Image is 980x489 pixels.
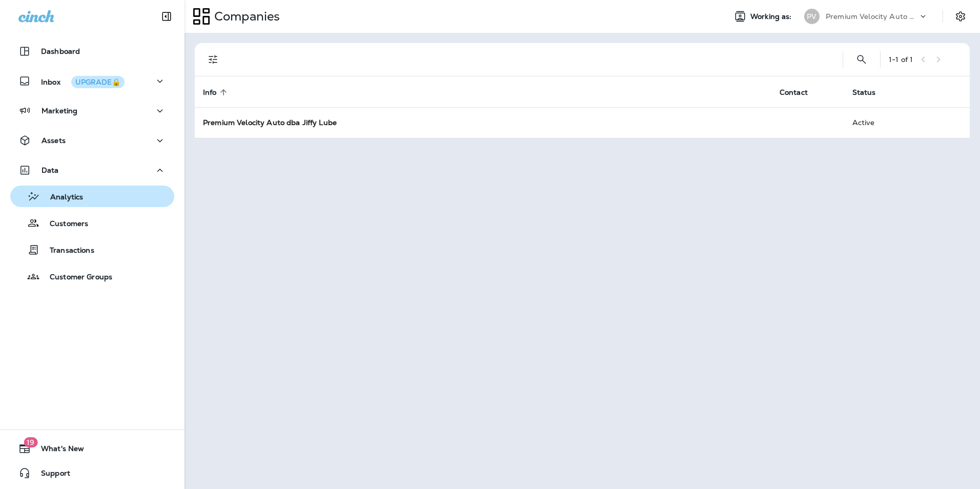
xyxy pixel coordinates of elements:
[24,437,37,447] span: 19
[750,12,794,21] span: Working as:
[851,49,872,70] button: Search Companies
[10,41,174,62] button: Dashboard
[780,88,808,97] span: Contact
[203,49,223,70] button: Filters
[40,193,83,202] p: Analytics
[203,118,337,127] strong: Premium Velocity Auto dba Jiffy Lube
[39,273,112,282] p: Customer Groups
[780,88,821,97] span: Contact
[10,239,174,260] button: Transactions
[75,78,120,86] div: UPGRADE🔒
[889,55,913,64] div: 1 - 1 of 1
[10,160,174,180] button: Data
[10,266,174,287] button: Customer Groups
[10,130,174,151] button: Assets
[42,136,66,145] p: Assets
[826,12,918,21] p: Premium Velocity Auto dba Jiffy Lube
[42,166,59,174] p: Data
[10,463,174,483] button: Support
[71,76,125,88] button: UPGRADE🔒
[852,88,876,97] span: Status
[39,219,88,229] p: Customers
[31,444,84,457] span: What's New
[42,107,77,115] p: Marketing
[10,100,174,121] button: Marketing
[152,6,181,27] button: Collapse Sidebar
[10,186,174,207] button: Analytics
[31,469,70,481] span: Support
[203,88,217,97] span: Info
[10,212,174,234] button: Customers
[10,438,174,459] button: 19What's New
[41,47,80,55] p: Dashboard
[39,246,94,256] p: Transactions
[844,107,912,138] td: Active
[804,9,820,24] div: PV
[41,76,125,87] p: Inbox
[852,88,889,97] span: Status
[10,71,174,91] button: InboxUPGRADE🔒
[203,88,230,97] span: Info
[951,7,970,26] button: Settings
[210,9,280,24] p: Companies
